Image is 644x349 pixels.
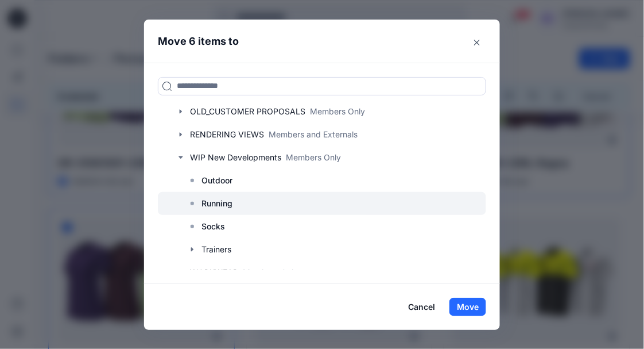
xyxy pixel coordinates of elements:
button: Close [468,33,486,52]
p: Socks [201,220,225,233]
p: Running [201,197,232,210]
p: Outdoor [201,174,232,187]
header: Move 6 items to [144,20,482,63]
button: Cancel [401,298,443,316]
button: Move [449,298,486,316]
